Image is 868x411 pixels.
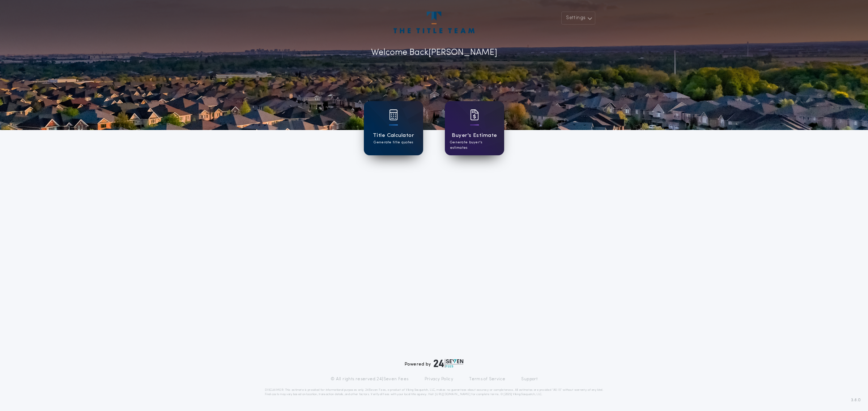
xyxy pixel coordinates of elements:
p: © All rights reserved. 24|Seven Fees [331,376,409,382]
h1: Title Calculator [373,131,414,140]
a: Terms of Service [469,376,505,382]
h1: Buyer's Estimate [452,131,497,140]
img: card icon [389,109,398,120]
p: Welcome Back [PERSON_NAME] [371,46,497,59]
img: logo [434,359,463,368]
p: DISCLAIMER: This estimate is provided for informational purposes only. 24|Seven Fees, a product o... [265,388,603,397]
a: card iconBuyer's EstimateGenerate buyer's estimates [445,101,504,155]
div: Powered by [405,359,463,368]
a: Privacy Policy [425,376,454,382]
a: card iconTitle CalculatorGenerate title quotes [364,101,423,155]
p: Generate title quotes [374,140,413,145]
a: Support [521,376,537,382]
a: [URL][DOMAIN_NAME] [435,393,471,396]
span: 3.8.0 [851,397,861,403]
img: card icon [470,109,479,120]
button: Settings [561,12,595,25]
img: account-logo [393,12,475,33]
p: Generate buyer's estimates [450,140,499,151]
